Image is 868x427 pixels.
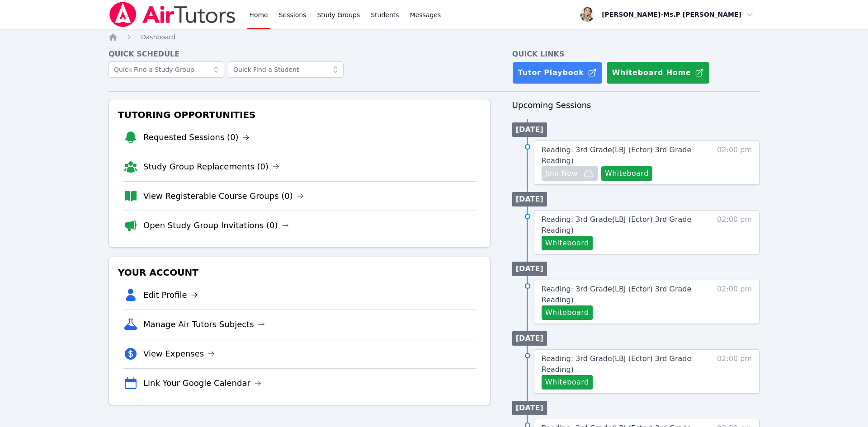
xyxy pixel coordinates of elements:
[512,99,759,112] h3: Upcoming Sessions
[116,264,483,281] h3: Your Account
[542,353,699,375] a: Reading: 3rd Grade(LBJ (Ector) 3rd Grade Reading)
[512,49,759,60] h4: Quick Links
[717,284,752,320] span: 02:00 pm
[512,61,603,84] a: Tutor Playbook
[542,375,593,389] button: Whiteboard
[228,61,344,78] input: Quick Find a Student
[410,10,441,19] span: Messages
[512,331,547,346] li: [DATE]
[542,214,699,236] a: Reading: 3rd Grade(LBJ (Ector) 3rd Grade Reading)
[108,49,491,60] h4: Quick Schedule
[143,190,304,202] a: View Registerable Course Groups (0)
[542,305,593,320] button: Whiteboard
[542,145,699,166] a: Reading: 3rd Grade(LBJ (Ector) 3rd Grade Reading)
[116,107,483,123] h3: Tutoring Opportunities
[601,166,652,181] button: Whiteboard
[512,192,547,206] li: [DATE]
[143,318,265,331] a: Manage Air Tutors Subjects
[542,285,691,304] span: Reading: 3rd Grade ( LBJ (Ector) 3rd Grade Reading )
[717,353,752,389] span: 02:00 pm
[143,131,250,144] a: Requested Sessions (0)
[512,122,547,137] li: [DATE]
[141,33,175,42] a: Dashboard
[542,236,593,250] button: Whiteboard
[143,160,279,173] a: Study Group Replacements (0)
[717,145,752,181] span: 02:00 pm
[141,33,175,41] span: Dashboard
[542,215,691,235] span: Reading: 3rd Grade ( LBJ (Ector) 3rd Grade Reading )
[143,377,261,389] a: Link Your Google Calendar
[143,289,198,301] a: Edit Profile
[545,168,578,179] span: Join Now
[143,219,289,232] a: Open Study Group Invitations (0)
[606,61,710,84] button: Whiteboard Home
[542,284,699,305] a: Reading: 3rd Grade(LBJ (Ector) 3rd Grade Reading)
[542,166,598,181] button: Join Now
[542,145,691,165] span: Reading: 3rd Grade ( LBJ (Ector) 3rd Grade Reading )
[512,262,547,276] li: [DATE]
[542,354,691,374] span: Reading: 3rd Grade ( LBJ (Ector) 3rd Grade Reading )
[108,2,236,27] img: Air Tutors
[512,401,547,415] li: [DATE]
[108,61,224,78] input: Quick Find a Study Group
[717,214,752,250] span: 02:00 pm
[108,33,759,42] nav: Breadcrumb
[143,347,215,360] a: View Expenses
